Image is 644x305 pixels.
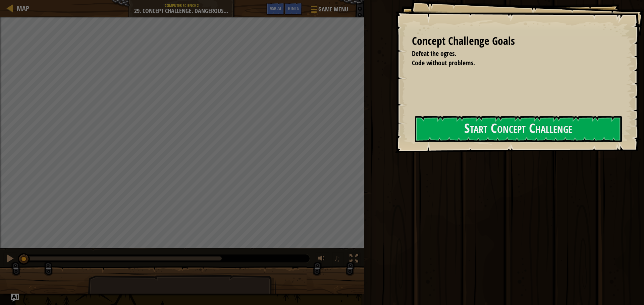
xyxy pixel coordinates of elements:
[404,58,619,68] li: Code without problems.
[412,49,456,58] span: Defeat the ogres.
[347,252,361,266] button: Toggle fullscreen
[415,116,622,142] button: Start Concept Challenge
[412,33,621,49] div: Concept Challenge Goals
[316,252,329,266] button: Adjust volume
[13,4,29,13] a: Map
[288,5,299,11] span: Hints
[334,253,340,263] span: ♫
[3,252,17,266] button: Ctrl + P: Pause
[266,3,284,15] button: Ask AI
[270,5,281,11] span: Ask AI
[412,58,475,67] span: Code without problems.
[404,49,619,59] li: Defeat the ogres.
[318,5,348,14] span: Game Menu
[332,252,344,266] button: ♫
[306,3,352,18] button: Game Menu
[17,4,29,13] span: Map
[11,294,19,302] button: Ask AI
